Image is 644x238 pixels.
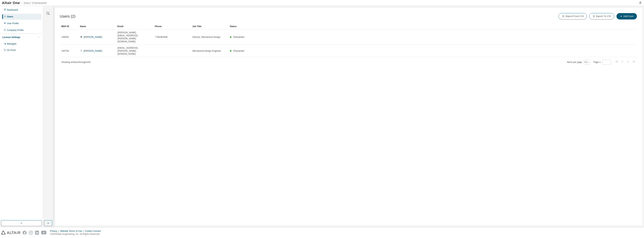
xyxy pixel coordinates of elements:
div: Users [7,15,13,18]
div: MDH ID [61,23,77,29]
span: Items per page [567,60,590,65]
div: Privacy [50,230,60,233]
div: Status [230,23,628,29]
a: [PERSON_NAME] [84,50,102,52]
div: Email [117,23,152,29]
span: Page n. [593,60,611,65]
img: linkedin.svg [35,231,39,235]
span: Director, Mechanical Design [192,36,220,39]
span: 150653 [61,36,69,39]
button: Export To CSV [589,13,614,19]
div: Name [80,23,114,29]
button: 10 [584,61,589,64]
span: Onboarded [233,50,244,52]
div: Phone [155,23,189,29]
div: User Profile [7,22,19,25]
div: Website Terms of Use [60,230,85,233]
img: youtube.svg [41,231,47,235]
button: Add User [616,13,637,19]
div: Company Profile [7,29,24,32]
span: Showing entries 1 through 2 of 2 [61,61,91,63]
p: © 2025 Altair Engineering, Inc. All Rights Reserved. [50,233,103,236]
div: Dashboard [7,8,18,11]
span: Onboarded [233,36,244,38]
button: Import From CSV [558,13,587,19]
img: altair_logo.svg [1,231,20,235]
span: Mechanical Design Engineer [192,49,221,52]
div: License Settings [2,36,20,39]
div: On Prem [7,49,16,52]
img: instagram.svg [29,231,33,235]
div: Job Title [192,23,227,29]
div: Managed [7,42,16,45]
img: facebook.svg [23,231,27,235]
img: Altair One [2,1,49,5]
span: [PERSON_NAME][EMAIL_ADDRESS][PERSON_NAME][DOMAIN_NAME] [118,31,152,43]
span: Users (2) [60,14,75,19]
span: 7780383838 [155,36,168,39]
a: [PERSON_NAME] [84,36,102,38]
span: [EMAIL_ADDRESS][PERSON_NAME][DOMAIN_NAME] [118,46,152,55]
span: 245759 [61,49,69,52]
div: Cookie Consent [85,230,103,233]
